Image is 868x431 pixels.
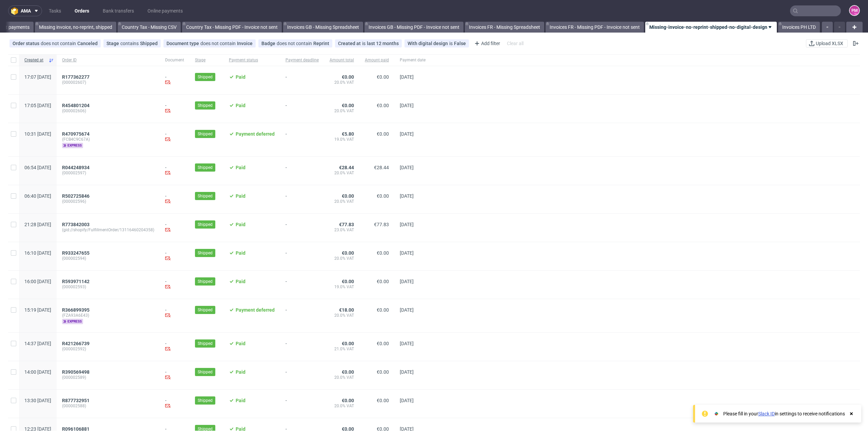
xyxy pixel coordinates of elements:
span: 20.0% VAT [330,375,354,380]
span: €0.00 [342,398,354,403]
span: - [285,307,319,324]
span: (000002589) [62,375,154,380]
span: 20.0% VAT [330,199,354,204]
span: - [285,103,319,115]
a: R390569498 [62,369,91,375]
a: Invoices PH LTD [778,22,820,33]
button: ama [8,5,42,16]
div: False [454,41,466,46]
span: Order status [13,41,41,46]
span: 16:10 [DATE] [24,250,51,256]
span: €0.00 [377,341,389,346]
span: [DATE] [400,74,414,80]
div: - [165,193,184,205]
span: - [285,398,319,410]
span: 19.0% VAT [330,284,354,290]
span: [DATE] [400,307,414,313]
span: [DATE] [400,103,414,108]
div: Invoice [237,41,253,46]
span: Badge [261,41,277,46]
span: Paid [236,250,245,256]
span: [DATE] [400,369,414,375]
span: ama [21,8,31,13]
div: Shipped [140,41,158,46]
div: - [165,341,184,353]
span: €0.00 [377,279,389,284]
span: Shipped [198,250,213,256]
a: Country Tax - Missing CSV [118,22,181,33]
span: 06:40 [DATE] [24,193,51,199]
span: €28.44 [374,165,389,170]
span: 21.0% VAT [330,346,354,352]
img: Slack [713,410,720,417]
a: Invoices FR - Missing Spreadsheet [465,22,544,33]
span: Created at [338,41,362,46]
span: - [285,165,319,177]
div: Please fill in your in settings to receive notifications [723,410,845,417]
span: 20.0% VAT [330,313,354,318]
span: Order ID [62,57,154,63]
span: €0.00 [377,398,389,403]
span: Amount paid [365,57,389,63]
span: 13:30 [DATE] [24,398,51,403]
span: R366899395 [62,307,90,313]
a: R502725846 [62,193,91,199]
a: Slack ID [758,411,775,416]
span: 19.0% VAT [330,137,354,142]
span: Payment deadline [285,57,319,63]
div: - [165,165,184,177]
span: €28.44 [339,165,354,170]
span: R044248934 [62,165,90,170]
span: (000002588) [62,403,154,409]
a: Invoices GB - Missing PDF - Invoice not sent [364,22,463,33]
span: does not contain [41,41,77,46]
span: Document [165,57,184,63]
span: Payment deferred [236,131,275,137]
span: does not contain [200,41,237,46]
a: R470975674 [62,131,91,137]
span: €0.00 [377,131,389,137]
div: - [165,307,184,319]
span: - [285,369,319,381]
span: Payment deferred [236,307,275,313]
span: Paid [236,398,245,403]
span: R177362277 [62,74,90,80]
span: 20.0% VAT [330,108,354,114]
a: R773842003 [62,222,91,227]
span: is [362,41,367,46]
a: Country Tax - Missing PDF - Invoice not sent [182,22,282,33]
span: Paid [236,279,245,284]
span: 14:37 [DATE] [24,341,51,346]
span: express [62,143,83,148]
span: Paid [236,193,245,199]
span: Shipped [198,340,213,347]
span: Created at [24,57,46,63]
span: R593971142 [62,279,90,284]
span: Shipped [198,131,213,137]
a: Invoices GB - Missing Spreadsheet [283,22,363,33]
span: €0.00 [377,250,389,256]
span: (000002592) [62,346,154,352]
span: Paid [236,103,245,108]
span: €0.00 [377,103,389,108]
span: Payment status [229,57,275,63]
span: Upload XLSX [814,41,845,46]
span: Amount total [330,57,354,63]
span: 17:05 [DATE] [24,103,51,108]
span: R454801204 [62,103,90,108]
span: €18.00 [339,307,354,313]
span: Stage [106,41,120,46]
span: Stage [195,57,218,63]
span: [DATE] [400,193,414,199]
div: - [165,74,184,86]
span: 21:28 [DATE] [24,222,51,227]
span: [DATE] [400,398,414,403]
a: R454801204 [62,103,91,108]
span: 15:19 [DATE] [24,307,51,313]
span: €0.00 [342,279,354,284]
a: Bank transfers [99,5,138,16]
span: [DATE] [400,279,414,284]
span: €0.00 [342,103,354,108]
span: €0.00 [342,74,354,80]
span: €5.80 [342,131,354,137]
